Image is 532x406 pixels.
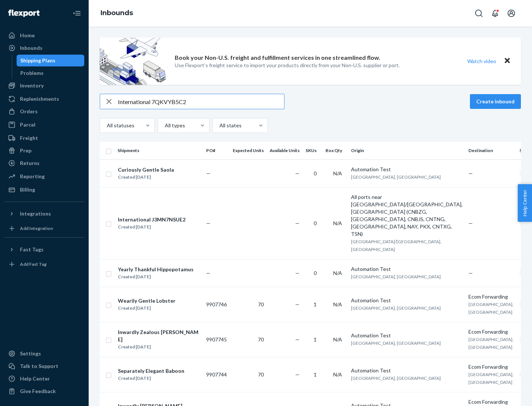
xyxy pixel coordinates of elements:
button: Create inbound [470,94,521,109]
div: Ecom Forwarding [468,398,514,406]
span: 70 [258,301,264,307]
button: Watch video [463,56,501,66]
a: Shipping Plans [17,55,85,66]
div: Inventory [20,82,44,89]
span: [GEOGRAPHIC_DATA], [GEOGRAPHIC_DATA] [468,337,514,350]
a: Settings [4,348,84,359]
div: Parcel [20,121,35,128]
button: Fast Tags [4,244,84,255]
span: 1 [314,336,317,343]
span: N/A [333,301,342,307]
div: Shipping Plans [20,57,55,64]
a: Problems [17,67,85,79]
div: Inwardly Zealous [PERSON_NAME] [118,328,200,343]
span: [GEOGRAPHIC_DATA], [GEOGRAPHIC_DATA] [351,174,441,180]
span: [GEOGRAPHIC_DATA], [GEOGRAPHIC_DATA] [468,372,514,385]
div: Give Feedback [20,388,56,395]
span: — [295,371,300,378]
a: Home [4,30,84,41]
a: Add Fast Tag [4,258,84,270]
div: Settings [20,350,41,357]
span: [GEOGRAPHIC_DATA], [GEOGRAPHIC_DATA] [468,302,514,315]
div: Automation Test [351,166,463,173]
td: 9907746 [203,287,230,322]
a: Talk to Support [4,360,84,372]
span: N/A [333,270,342,276]
div: Automation Test [351,332,463,339]
a: Add Integration [4,223,84,234]
div: Inbounds [20,44,42,52]
th: Origin [348,142,465,159]
a: Returns [4,157,84,169]
td: 9907745 [203,322,230,357]
span: N/A [333,170,342,176]
div: Automation Test [351,297,463,304]
div: All ports near [GEOGRAPHIC_DATA]/[GEOGRAPHIC_DATA], [GEOGRAPHIC_DATA] (CNBZG, [GEOGRAPHIC_DATA], ... [351,193,463,238]
a: Inbounds [4,42,84,54]
span: [GEOGRAPHIC_DATA], [GEOGRAPHIC_DATA] [351,305,441,311]
div: Replenishments [20,95,59,103]
div: Curiously Gentle Saola [118,166,174,173]
button: Integrations [4,208,84,220]
span: — [206,270,211,276]
div: Created [DATE] [118,273,194,281]
div: Talk to Support [20,362,58,370]
div: Automation Test [351,367,463,374]
div: Ecom Forwarding [468,293,514,300]
div: Created [DATE] [118,223,185,231]
div: Created [DATE] [118,173,174,181]
button: Close [502,56,512,66]
a: Parcel [4,119,84,131]
div: Created [DATE] [118,375,184,382]
div: Yearly Thankful Hippopotamus [118,266,194,273]
th: Destination [465,142,516,159]
div: Home [20,32,35,39]
a: Inventory [4,80,84,92]
span: — [295,336,300,343]
input: Search inbounds by name, destination, msku... [118,94,284,109]
button: Open account menu [504,6,519,21]
span: — [468,220,473,226]
img: Flexport logo [8,10,40,17]
th: SKUs [303,142,323,159]
span: 1 [314,371,317,378]
div: Orders [20,108,38,115]
a: Inbounds [100,9,133,17]
div: Reporting [20,173,45,180]
button: Help Center [518,184,532,222]
span: 0 [314,270,317,276]
div: Add Fast Tag [20,261,47,267]
p: Book your Non-U.S. freight and fulfillment services in one streamlined flow. [175,54,380,62]
input: All statuses [106,122,107,129]
a: Billing [4,184,84,196]
span: [GEOGRAPHIC_DATA]/[GEOGRAPHIC_DATA], [GEOGRAPHIC_DATA] [351,239,441,252]
span: — [295,170,300,176]
div: Prep [20,147,31,154]
div: Automation Test [351,265,463,273]
div: Created [DATE] [118,343,200,351]
span: — [295,301,300,307]
button: Open notifications [488,6,502,21]
span: 0 [314,170,317,176]
span: 70 [258,336,264,343]
button: Give Feedback [4,385,84,397]
span: — [295,270,300,276]
p: Use Flexport’s freight service to import your products directly from your Non-U.S. supplier or port. [175,62,400,69]
div: Returns [20,159,40,167]
button: Close Navigation [69,6,84,21]
span: — [468,270,473,276]
div: Ecom Forwarding [468,363,514,371]
span: [GEOGRAPHIC_DATA], [GEOGRAPHIC_DATA] [351,375,441,381]
ol: breadcrumbs [95,3,139,24]
a: Help Center [4,373,84,385]
a: Orders [4,106,84,117]
div: Integrations [20,210,51,217]
a: Reporting [4,171,84,182]
div: Help Center [20,375,50,382]
span: 0 [314,220,317,226]
button: Open Search Box [471,6,486,21]
div: Created [DATE] [118,304,175,312]
a: Replenishments [4,93,84,105]
th: Shipments [115,142,203,159]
